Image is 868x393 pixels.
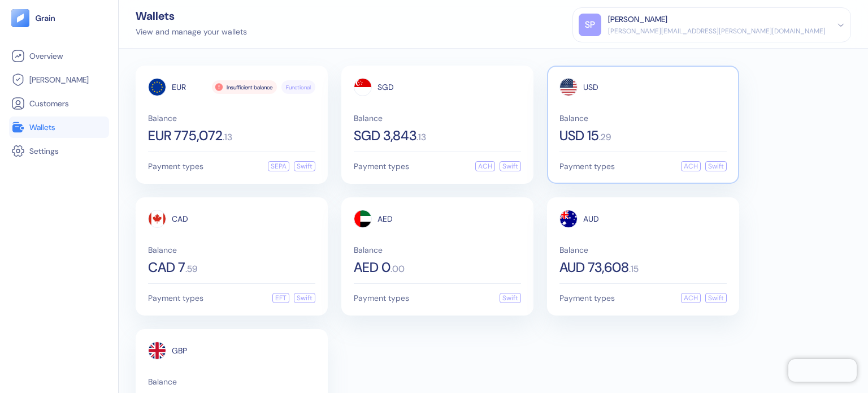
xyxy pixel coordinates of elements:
div: Swift [294,293,315,303]
a: Overview [11,49,107,63]
span: USD [583,83,598,91]
div: SP [579,14,601,36]
div: Wallets [136,10,247,21]
span: Customers [29,98,69,109]
span: SGD [377,83,394,91]
div: Swift [500,161,521,171]
a: Customers [11,97,107,110]
div: Swift [705,293,727,303]
div: Swift [294,161,315,171]
span: USD 15 [559,129,599,142]
span: Payment types [148,294,203,302]
div: SEPA [268,161,289,171]
div: EFT [272,293,289,303]
span: GBP [172,347,187,355]
span: Balance [559,114,727,122]
span: Payment types [148,162,203,170]
span: . 59 [185,265,197,274]
iframe: Chatra live chat [788,359,857,382]
span: . 13 [223,133,232,142]
div: Swift [705,161,727,171]
div: Swift [500,293,521,303]
div: View and manage your wallets [136,26,247,38]
span: CAD [172,215,188,223]
a: Wallets [11,120,107,134]
span: Payment types [559,162,615,170]
span: AED [377,215,393,223]
div: ACH [681,161,701,171]
span: [PERSON_NAME] [29,74,89,85]
span: Balance [559,246,727,254]
div: ACH [475,161,495,171]
div: [PERSON_NAME] [608,14,667,25]
span: . 13 [416,133,426,142]
span: AUD [583,215,599,223]
span: . 29 [599,133,611,142]
div: ACH [681,293,701,303]
span: CAD 7 [148,261,185,274]
span: EUR 775,072 [148,129,223,142]
span: EUR [172,83,186,91]
span: AUD 73,608 [559,261,629,274]
span: Payment types [354,162,409,170]
span: Payment types [559,294,615,302]
span: AED 0 [354,261,390,274]
a: Settings [11,144,107,158]
span: Balance [148,378,315,386]
span: Balance [354,114,521,122]
span: Payment types [354,294,409,302]
img: logo-tablet-V2.svg [11,9,29,27]
span: Wallets [29,122,55,133]
span: Settings [29,145,59,157]
span: Overview [29,50,63,62]
a: [PERSON_NAME] [11,73,107,87]
img: logo [35,14,56,22]
div: [PERSON_NAME][EMAIL_ADDRESS][PERSON_NAME][DOMAIN_NAME] [608,26,826,36]
span: Balance [354,246,521,254]
span: Balance [148,246,315,254]
span: Functional [286,83,311,92]
span: Balance [148,114,315,122]
span: . 00 [390,265,405,274]
span: . 15 [629,265,639,274]
span: SGD 3,843 [354,129,416,142]
div: Insufficient balance [212,80,277,94]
